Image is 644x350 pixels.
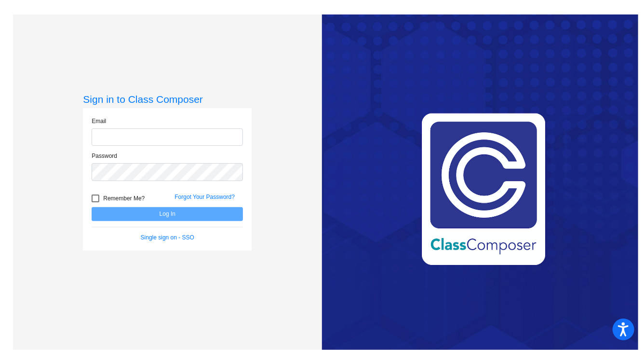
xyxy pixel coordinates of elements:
label: Password [92,152,117,160]
span: Remember Me? [103,193,145,204]
h3: Sign in to Class Composer [83,93,252,105]
label: Email [92,117,106,126]
button: Log In [92,207,243,221]
a: Single sign on - SSO [141,234,194,241]
a: Forgot Your Password? [174,194,235,200]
